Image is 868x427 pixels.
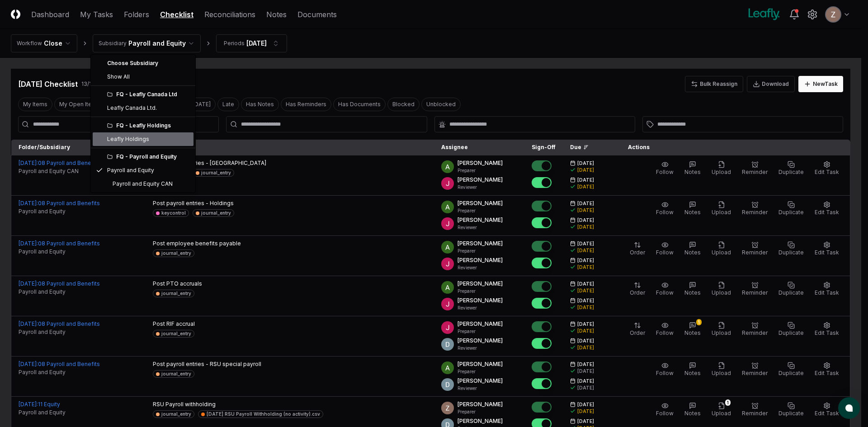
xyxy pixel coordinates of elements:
[107,104,157,112] div: Leafly Canada Ltd.
[107,180,173,188] div: Payroll and Equity CAN
[107,122,190,130] div: FQ - Leafly Holdings
[107,90,190,99] div: FQ - Leafly Canada Ltd
[93,56,193,70] div: Choose Subsidiary
[107,73,130,81] span: Show All
[107,166,154,174] div: Payroll and Equity
[107,135,149,143] div: Leafly Holdings
[107,153,190,161] div: FQ - Payroll and Equity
